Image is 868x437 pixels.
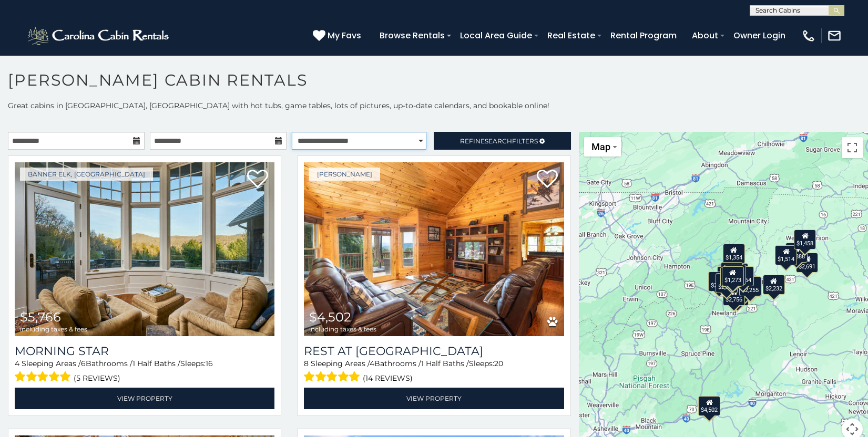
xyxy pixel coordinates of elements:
span: (14 reviews) [363,371,413,385]
div: Sleeping Areas / Bathrooms / Sleeps: [304,358,564,385]
button: Toggle fullscreen view [842,137,863,158]
div: $2,232 [762,275,784,295]
div: $2,756 [723,286,745,306]
span: 1 Half Baths / [132,359,180,368]
div: $2,255 [739,276,761,296]
span: My Favs [328,29,361,42]
img: Rest at Mountain Crest [304,162,564,336]
a: Real Estate [542,26,600,45]
a: Browse Rentals [374,26,450,45]
div: Sleeping Areas / Bathrooms / Sleeps: [15,358,274,385]
span: Search [485,137,512,145]
span: Refine Filters [460,137,538,145]
a: Rest at Mountain Crest $4,502 including taxes & fees [304,162,564,336]
a: Morning Star [15,344,274,358]
span: (5 reviews) [74,371,120,385]
span: 6 [81,359,86,368]
div: $2,718 [740,277,762,297]
button: Change map style [584,137,621,157]
div: $1,458 [794,230,816,249]
img: phone-regular-white.png [801,28,816,43]
span: 4 [370,359,374,368]
div: $2,564 [732,266,754,286]
span: 20 [494,359,503,368]
a: About [687,26,723,45]
a: Rest at [GEOGRAPHIC_DATA] [304,344,564,358]
img: White-1-2.png [26,25,172,46]
span: Map [591,141,610,152]
span: 16 [206,359,213,368]
a: Add to favorites [537,169,558,191]
span: 1 Half Baths / [421,359,469,368]
a: [PERSON_NAME] [309,168,380,181]
a: View Property [304,388,564,409]
div: $1,273 [721,266,743,286]
img: mail-regular-white.png [827,28,842,43]
span: $4,502 [309,309,351,325]
div: $1,514 [775,245,797,265]
div: $2,691 [796,253,818,273]
a: My Favs [313,29,364,43]
a: Morning Star $5,766 including taxes & fees [15,162,274,336]
div: $1,354 [723,244,745,264]
a: Add to favorites [247,169,268,191]
span: including taxes & fees [20,326,87,332]
div: $2,925 [717,266,739,286]
div: $4,502 [698,396,720,416]
div: $1,727 [724,265,746,285]
span: $5,766 [20,309,61,325]
a: Local Area Guide [455,26,537,45]
span: 4 [15,359,19,368]
span: 8 [304,359,309,368]
img: Morning Star [15,162,274,336]
div: $2,076 [716,273,738,293]
div: $1,888 [785,243,808,263]
a: Owner Login [728,26,791,45]
a: Banner Elk, [GEOGRAPHIC_DATA] [20,168,153,181]
a: View Property [15,388,274,409]
span: including taxes & fees [309,326,376,332]
div: $1,854 [720,267,742,287]
a: Rental Program [605,26,682,45]
div: $2,549 [708,272,730,292]
a: RefineSearchFilters [434,132,570,150]
h3: Rest at Mountain Crest [304,344,564,358]
div: $2,802 [721,262,743,282]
